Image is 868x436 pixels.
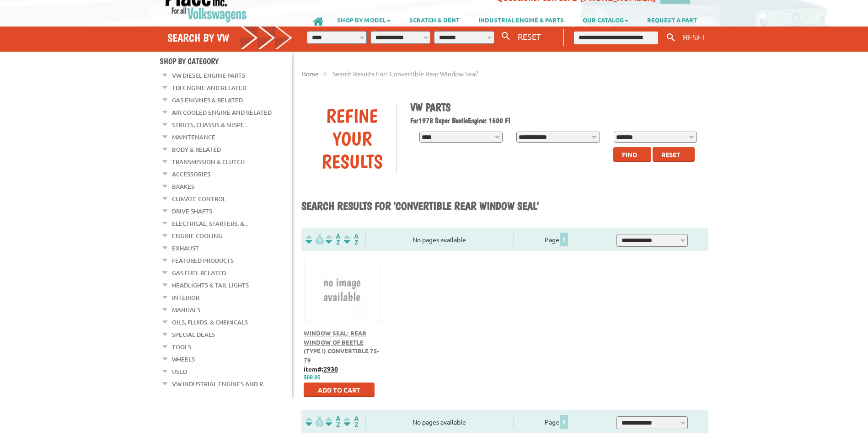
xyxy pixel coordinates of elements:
[513,232,600,247] div: Page
[304,329,380,364] a: Window Seal: Rear Window of Beetle (Type I) Convertible 75-79
[342,234,360,245] img: Sort by Sales Rank
[172,230,222,242] a: Engine Cooling
[332,69,478,78] span: Search results for: 'convertible rear window seal'
[613,147,651,162] button: Find
[498,30,514,43] button: Search By VW...
[172,316,248,328] a: Oils, Fluids, & Chemicals
[172,119,248,131] a: Struts, Chassis & Suspe...
[304,365,338,373] b: item#:
[468,116,510,125] span: Engine: 1600 FI
[560,233,568,246] span: 1
[172,181,194,192] a: Brakes
[172,242,199,254] a: Exhaust
[410,101,702,114] h1: VW Parts
[400,12,469,27] a: SCRATCH & DENT
[172,341,191,353] a: Tools
[622,150,637,159] span: Find
[661,150,680,159] span: Reset
[304,383,375,397] button: Add to Cart
[172,205,212,217] a: Drive Shafts
[683,32,706,42] span: RESET
[172,193,226,205] a: Climate Control
[366,235,513,245] div: No pages available
[172,304,200,316] a: Manuals
[560,415,568,429] span: 1
[324,416,342,427] img: Sort by Headline
[679,30,710,43] button: RESET
[323,365,338,373] u: 2930
[172,106,272,118] a: Air Cooled Engine and Related
[366,417,513,427] div: No pages available
[308,104,396,173] div: Refine Your Results
[342,416,360,427] img: Sort by Sales Rank
[328,12,400,27] a: SHOP BY MODEL
[301,199,708,214] h1: Search results for 'convertible rear window seal'
[518,32,541,41] span: RESET
[172,94,243,106] a: Gas Engines & Related
[172,82,246,94] a: TDI Engine and Related
[172,218,248,229] a: Electrical, Starters, &...
[469,12,573,27] a: INDUSTRIAL ENGINE & PARTS
[664,30,678,45] button: Keyword Search
[172,353,195,365] a: Wheels
[172,144,221,155] a: Body & Related
[172,279,249,291] a: Headlights & Tail Lights
[172,255,234,266] a: Featured Products
[160,56,292,66] h4: Shop By Category
[324,234,342,245] img: Sort by Headline
[410,116,418,125] span: For
[172,292,199,303] a: Interior
[514,30,545,43] button: RESET
[318,386,360,394] span: Add to Cart
[167,31,293,44] h4: Search by VW
[304,374,321,381] span: $89.95
[305,234,324,245] img: filterpricelow.svg
[172,366,187,378] a: Used
[172,131,215,143] a: Maintenance
[172,329,215,340] a: Special Deals
[172,69,245,81] a: VW Diesel Engine Parts
[638,12,706,27] a: REQUEST A PART
[305,416,324,427] img: filterpricelow.svg
[172,267,226,279] a: Gas Fuel Related
[573,12,638,27] a: OUR CATALOG
[172,168,210,180] a: Accessories
[513,414,600,429] div: Page
[172,378,267,390] a: VW Industrial Engines and R...
[301,69,319,78] a: Home
[172,156,245,168] a: Transmission & Clutch
[410,116,702,125] h2: 1978 Super Beetle
[653,147,695,162] button: Reset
